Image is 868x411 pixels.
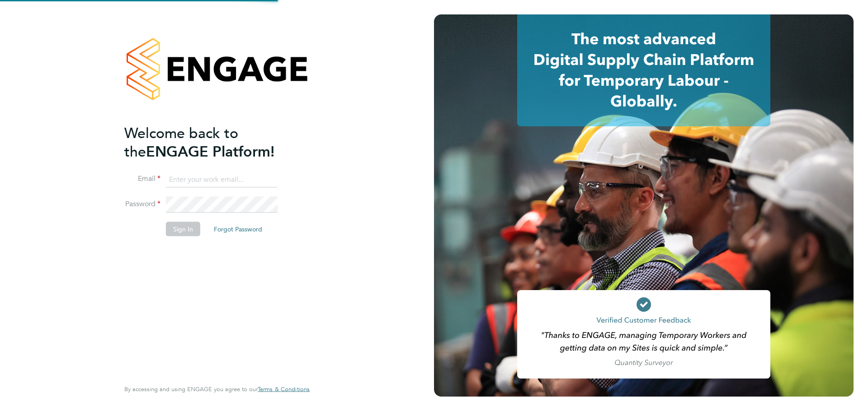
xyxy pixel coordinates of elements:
span: Welcome back to the [124,124,238,160]
label: Password [124,199,160,209]
button: Sign In [166,222,200,236]
label: Email [124,174,160,184]
h2: ENGAGE Platform! [124,124,301,161]
span: By accessing and using ENGAGE you agree to our [124,385,310,393]
a: Terms & Conditions [258,386,310,393]
button: Forgot Password [207,222,269,236]
span: Terms & Conditions [258,385,310,393]
input: Enter your work email... [166,171,278,188]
